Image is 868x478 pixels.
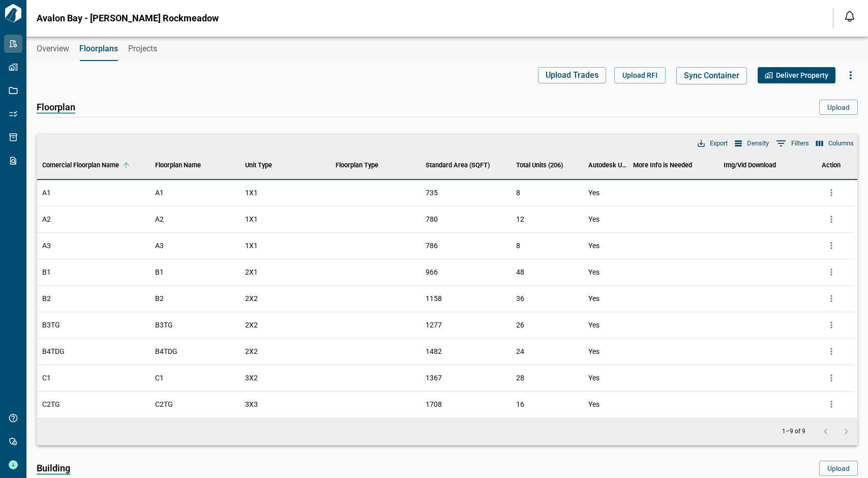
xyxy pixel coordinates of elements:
[42,151,119,180] div: Comercial Floorplan Name
[42,214,51,224] span: A2
[155,346,177,356] span: B4TDG
[245,373,258,383] span: 3X2
[155,373,164,383] span: C1
[516,189,520,197] span: 8
[245,293,258,304] span: 2X2
[824,291,839,306] button: more
[814,137,856,150] button: Select columns
[628,151,718,180] div: More Info is Needed
[633,151,692,180] div: More Info is Needed
[516,268,524,276] span: 48
[331,151,421,180] div: Floorplan Type
[588,151,628,180] div: Autodesk URL Added
[245,188,258,198] span: 1X1
[245,267,258,277] span: 2X1
[516,347,524,355] span: 24
[546,70,598,80] span: Upload Trades
[824,264,839,280] button: more
[155,214,164,224] span: A2
[336,151,378,180] div: Floorplan Type
[511,151,583,180] div: Total Units (206)
[37,151,150,180] div: Comercial Floorplan Name
[155,188,164,198] span: A1
[426,373,442,383] span: 1367
[588,346,600,356] span: Yes
[776,70,828,80] span: Deliver Property
[37,102,75,114] span: Floorplan
[614,67,666,83] button: Upload RFI
[26,37,868,61] div: base tabs
[824,370,839,385] button: more
[426,346,442,356] span: 1482
[824,397,839,412] button: more
[819,461,858,476] button: Upload
[42,188,51,198] span: A1
[622,70,657,80] span: Upload RFI
[516,321,524,329] span: 26
[245,214,258,224] span: 1X1
[676,67,747,84] button: Sync Container
[155,267,164,277] span: B1
[724,151,776,180] div: Img/Vid Download
[516,242,520,250] span: 8
[588,241,600,251] span: Yes
[42,293,51,304] span: B2
[42,267,51,277] span: B1
[128,44,157,54] span: Projects
[809,151,854,180] div: Action
[588,373,600,383] span: Yes
[155,320,173,330] span: B3TG
[824,344,839,359] button: more
[588,320,600,330] span: Yes
[240,151,330,180] div: Unit Type
[824,212,839,227] button: more
[824,317,839,333] button: more
[155,399,173,409] span: C2TG
[42,373,51,383] span: C1
[37,44,69,54] span: Overview
[588,267,600,277] span: Yes
[824,185,839,200] button: more
[245,151,272,180] div: Unit Type
[79,44,118,54] span: Floorplans
[516,374,524,382] span: 28
[150,151,240,180] div: Floorplan Name
[426,293,442,304] span: 1158
[426,320,442,330] span: 1277
[155,241,164,251] span: A3
[42,346,65,356] span: B4TDG
[426,241,438,251] span: 786
[516,215,524,223] span: 12
[245,320,258,330] span: 2X2
[588,293,600,304] span: Yes
[42,399,60,409] span: C2TG
[37,463,70,475] span: Building
[695,137,730,150] button: Export
[119,158,133,172] button: Sort
[583,151,628,180] div: Autodesk URL Added
[426,188,438,198] span: 735
[819,100,858,115] button: Upload
[758,67,835,83] button: Deliver Property
[516,294,524,303] span: 36
[822,151,841,180] div: Action
[538,67,606,83] button: Upload Trades
[732,137,771,150] button: Density
[842,8,858,24] button: Open notification feed
[245,399,258,409] span: 3X3
[245,346,258,356] span: 2X2
[516,151,563,180] div: Total Units (206)
[426,267,438,277] span: 966
[155,151,201,180] div: Floorplan Name
[245,241,258,251] span: 1X1
[719,151,809,180] div: Img/Vid Download
[773,135,812,152] button: Show filters
[42,320,60,330] span: B3TG
[426,399,442,409] span: 1708
[155,293,164,304] span: B2
[824,238,839,253] button: more
[588,188,600,198] span: Yes
[684,71,739,81] span: Sync Container
[426,151,490,180] div: Standard Area (SQFT)
[426,214,438,224] span: 780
